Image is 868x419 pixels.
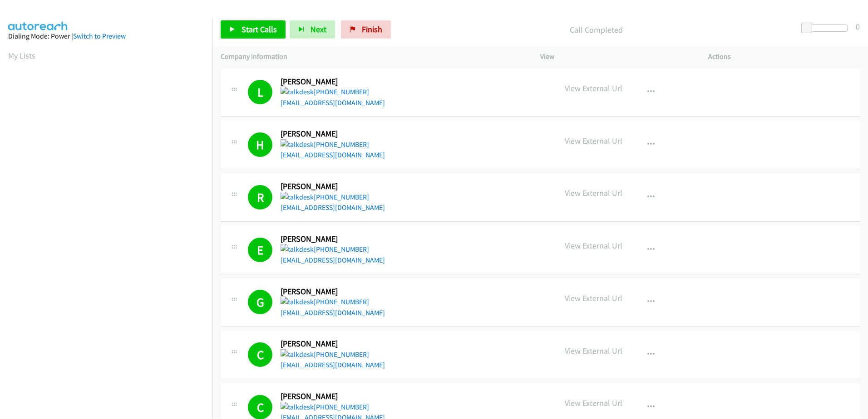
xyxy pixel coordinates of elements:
[281,391,378,402] h2: [PERSON_NAME]
[281,403,369,411] a: [PHONE_NUMBER]
[565,187,622,199] p: View External Url
[281,88,369,96] a: [PHONE_NUMBER]
[281,140,369,149] a: [PHONE_NUMBER]
[281,349,314,360] img: talkdesk
[281,339,378,349] h2: [PERSON_NAME]
[281,245,369,253] a: [PHONE_NUMBER]
[73,32,126,40] a: Switch to Preview
[281,139,314,150] img: talkdesk
[281,234,378,244] h2: [PERSON_NAME]
[806,24,848,32] div: Delay between calls (in seconds)
[856,20,860,33] div: 0
[311,24,326,34] span: Next
[248,290,272,314] h1: G
[248,185,272,209] h1: R
[281,350,369,359] a: [PHONE_NUMBER]
[281,402,314,413] img: talkdesk
[281,297,369,306] a: [PHONE_NUMBER]
[290,20,335,39] button: Next
[281,181,378,192] h2: [PERSON_NAME]
[565,82,622,94] p: View External Url
[281,192,314,203] img: talkdesk
[281,256,385,264] a: [EMAIL_ADDRESS][DOMAIN_NAME]
[281,244,314,255] img: talkdesk
[565,292,622,304] p: View External Url
[281,361,385,369] a: [EMAIL_ADDRESS][DOMAIN_NAME]
[242,24,277,34] span: Start Calls
[842,173,868,245] iframe: Resource Center
[565,239,622,252] p: View External Url
[8,50,35,61] a: My Lists
[281,297,314,307] img: talkdesk
[540,51,692,62] p: View
[362,24,382,34] span: Finish
[8,31,204,42] div: Dialing Mode: Power |
[248,238,272,262] h1: E
[281,98,385,107] a: [EMAIL_ADDRESS][DOMAIN_NAME]
[565,397,622,409] p: View External Url
[565,135,622,147] p: View External Url
[248,342,272,367] h1: C
[221,51,524,62] p: Company Information
[281,308,385,317] a: [EMAIL_ADDRESS][DOMAIN_NAME]
[281,129,378,139] h2: [PERSON_NAME]
[281,87,314,97] img: talkdesk
[281,77,378,87] h2: [PERSON_NAME]
[708,51,860,62] p: Actions
[341,20,391,39] a: Finish
[281,193,369,201] a: [PHONE_NUMBER]
[403,24,789,36] p: Call Completed
[565,345,622,357] p: View External Url
[281,287,378,297] h2: [PERSON_NAME]
[221,20,286,39] a: Start Calls
[281,203,385,212] a: [EMAIL_ADDRESS][DOMAIN_NAME]
[248,132,272,157] h1: H
[248,80,272,104] h1: L
[281,151,385,159] a: [EMAIL_ADDRESS][DOMAIN_NAME]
